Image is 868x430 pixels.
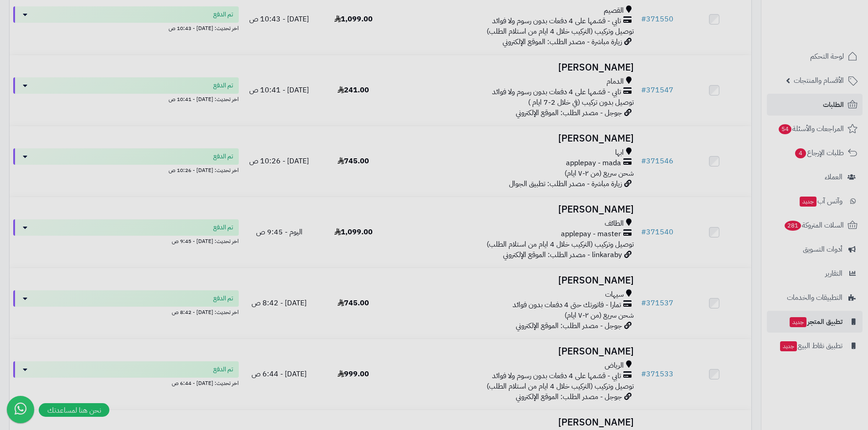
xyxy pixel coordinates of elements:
[767,311,863,333] a: تطبيق المتجرجديد
[249,85,309,96] span: [DATE] - 10:41 ص
[394,133,634,144] h3: [PERSON_NAME]
[641,298,673,309] a: #371537
[641,14,673,25] a: #371550
[334,227,373,238] span: 1,099.00
[213,223,233,232] span: تم الدفع
[615,147,624,158] span: ابها
[249,156,309,167] span: [DATE] - 10:26 ص
[213,81,233,90] span: تم الدفع
[641,14,646,25] span: #
[767,190,863,212] a: وآتس آبجديد
[213,365,233,374] span: تم الدفع
[249,14,309,25] span: [DATE] - 10:43 ص
[516,391,622,402] span: جوجل - مصدر الطلب: الموقع الإلكتروني
[565,168,634,179] span: شحن سريع (من ٢-٧ ايام)
[338,369,369,379] span: 999.00
[503,249,622,260] span: linkaraby - مصدر الطلب: الموقع الإلكتروني
[641,369,646,379] span: #
[13,378,239,387] div: اخر تحديث: [DATE] - 6:44 ص
[795,148,806,158] span: 4
[394,204,634,215] h3: [PERSON_NAME]
[13,94,239,103] div: اخر تحديث: [DATE] - 10:41 ص
[790,317,806,327] span: جديد
[394,346,634,357] h3: [PERSON_NAME]
[256,227,303,238] span: اليوم - 9:45 ص
[825,267,842,280] span: التقارير
[487,26,634,37] span: توصيل وتركيب (التركيب خلال 4 ايام من استلام الطلب)
[641,298,646,309] span: #
[561,229,621,239] span: applepay - master
[503,36,622,47] span: زيارة مباشرة - مصدر الطلب: الموقع الإلكتروني
[338,156,369,167] span: 745.00
[213,294,233,303] span: تم الدفع
[516,107,622,118] span: جوجل - مصدر الطلب: الموقع الإلكتروني
[492,16,621,26] span: تابي - قسّمها على 4 دفعات بدون رسوم ولا فوائد
[213,10,233,19] span: تم الدفع
[767,214,863,236] a: السلات المتروكة281
[767,287,863,309] a: التطبيقات والخدمات
[13,23,239,32] div: اخر تحديث: [DATE] - 10:43 ص
[641,85,646,96] span: #
[334,14,373,25] span: 1,099.00
[641,156,646,167] span: #
[13,307,239,316] div: اخر تحديث: [DATE] - 8:42 ص
[767,94,863,116] a: الطلبات
[604,5,624,16] span: القصيم
[338,85,369,96] span: 241.00
[767,335,863,357] a: تطبيق نقاط البيعجديد
[767,118,863,140] a: المراجعات والأسئلة54
[810,50,844,63] span: لوحة التحكم
[641,156,673,167] a: #371546
[394,62,634,73] h3: [PERSON_NAME]
[767,142,863,164] a: طلبات الإرجاع4
[641,227,673,238] a: #371540
[492,87,621,97] span: تابي - قسّمها على 4 دفعات بدون رسوم ولا فوائد
[565,310,634,321] span: شحن سريع (من ٢-٧ ايام)
[799,195,842,207] span: وآتس آب
[513,300,621,310] span: تمارا - فاتورتك حتى 4 دفعات بدون فوائد
[605,218,624,229] span: الطائف
[641,227,646,238] span: #
[509,178,622,189] span: زيارة مباشرة - مصدر الطلب: تطبيق الجوال
[778,122,844,135] span: المراجعات والأسئلة
[516,320,622,331] span: جوجل - مصدر الطلب: الموقع الإلكتروني
[605,360,624,371] span: الرياض
[823,98,844,111] span: الطلبات
[641,85,673,96] a: #371547
[487,381,634,392] span: توصيل وتركيب (التركيب خلال 4 ايام من استلام الطلب)
[787,291,842,304] span: التطبيقات والخدمات
[779,124,791,134] span: 54
[779,339,842,352] span: تطبيق نقاط البيع
[785,221,801,231] span: 281
[784,219,844,232] span: السلات المتروكة
[800,197,817,207] span: جديد
[641,369,673,379] a: #371533
[825,171,842,183] span: العملاء
[13,236,239,245] div: اخر تحديث: [DATE] - 9:45 ص
[767,263,863,284] a: التقارير
[252,369,307,379] span: [DATE] - 6:44 ص
[566,158,621,168] span: applepay - mada
[789,315,842,328] span: تطبيق المتجر
[13,165,239,174] div: اخر تحديث: [DATE] - 10:26 ص
[605,289,624,300] span: سيهات
[794,147,844,159] span: طلبات الإرجاع
[338,298,369,309] span: 745.00
[780,341,797,351] span: جديد
[528,97,634,108] span: توصيل بدون تركيب (في خلال 2-7 ايام )
[803,243,842,256] span: أدوات التسويق
[767,46,863,67] a: لوحة التحكم
[394,275,634,286] h3: [PERSON_NAME]
[606,76,624,87] span: الدمام
[487,239,634,250] span: توصيل وتركيب (التركيب خلال 4 ايام من استلام الطلب)
[794,74,844,87] span: الأقسام والمنتجات
[252,298,307,309] span: [DATE] - 8:42 ص
[394,417,634,428] h3: [PERSON_NAME]
[213,152,233,161] span: تم الدفع
[492,371,621,381] span: تابي - قسّمها على 4 دفعات بدون رسوم ولا فوائد
[767,166,863,188] a: العملاء
[767,238,863,260] a: أدوات التسويق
